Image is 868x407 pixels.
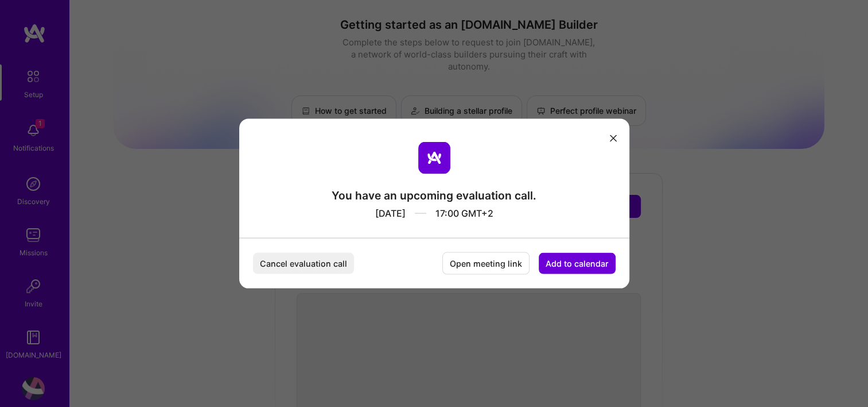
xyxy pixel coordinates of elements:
button: Open meeting link [442,252,530,275]
button: Cancel evaluation call [253,253,354,274]
div: modal [239,119,629,289]
i: icon Close [610,135,617,141]
div: You have an upcoming evaluation call. [332,188,536,203]
div: [DATE] 17:00 GMT+2 [332,203,536,220]
img: aTeam logo [418,142,450,174]
button: Add to calendar [539,253,616,274]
